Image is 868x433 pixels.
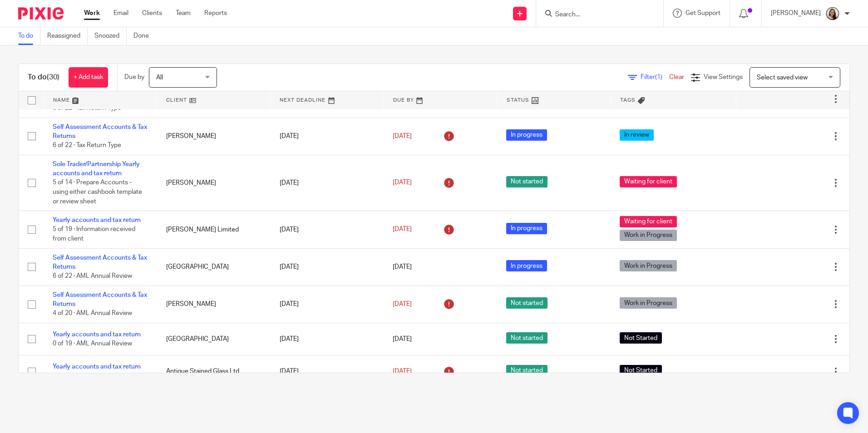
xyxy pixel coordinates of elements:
[704,74,743,80] span: View Settings
[53,161,140,177] a: Sole Trader/Partnership Yearly accounts and tax return
[157,211,271,248] td: [PERSON_NAME] Limited
[757,74,808,81] span: Select saved view
[506,223,547,234] span: In progress
[825,6,840,21] img: Profile.png
[506,260,547,271] span: In progress
[506,129,547,141] span: In progress
[669,74,684,80] a: Clear
[506,332,547,344] span: Not started
[53,331,141,338] a: Yearly accounts and tax return
[47,27,88,45] a: Reassigned
[53,340,132,347] span: 0 of 19 · AML Annual Review
[53,292,147,307] a: Self Assessment Accounts & Tax Returns
[53,364,141,370] a: Yearly accounts and tax return
[771,9,821,18] p: [PERSON_NAME]
[156,74,163,81] span: All
[271,155,384,211] td: [DATE]
[506,176,547,187] span: Not started
[113,9,128,18] a: Email
[53,310,132,317] span: 4 of 20 · AML Annual Review
[620,129,654,141] span: In review
[393,368,412,374] span: [DATE]
[271,248,384,285] td: [DATE]
[94,27,127,45] a: Snoozed
[554,11,636,19] input: Search
[53,217,141,223] a: Yearly accounts and tax return
[133,27,156,45] a: Done
[53,226,135,242] span: 5 of 19 · Information received from client
[157,323,271,355] td: [GEOGRAPHIC_DATA]
[28,73,59,82] h1: To do
[271,285,384,323] td: [DATE]
[393,226,412,233] span: [DATE]
[620,98,636,103] span: Tags
[18,27,40,45] a: To do
[620,260,677,271] span: Work in Progress
[271,118,384,155] td: [DATE]
[393,264,412,270] span: [DATE]
[53,255,147,270] a: Self Assessment Accounts & Tax Returns
[204,9,227,18] a: Reports
[620,297,677,309] span: Work in Progress
[393,133,412,139] span: [DATE]
[124,73,144,82] p: Due by
[620,365,662,376] span: Not Started
[53,124,147,139] a: Self Assessment Accounts & Tax Returns
[157,248,271,285] td: [GEOGRAPHIC_DATA]
[506,365,547,376] span: Not started
[620,176,677,187] span: Waiting for client
[393,336,412,342] span: [DATE]
[271,211,384,248] td: [DATE]
[686,10,720,16] span: Get Support
[271,355,384,388] td: [DATE]
[271,323,384,355] td: [DATE]
[393,180,412,186] span: [DATE]
[506,297,547,309] span: Not started
[47,74,59,81] span: (30)
[620,216,677,227] span: Waiting for client
[53,142,121,148] span: 6 of 22 · Tax Return Type
[84,9,100,18] a: Work
[157,118,271,155] td: [PERSON_NAME]
[157,285,271,323] td: [PERSON_NAME]
[641,74,669,80] span: Filter
[176,9,191,18] a: Team
[157,155,271,211] td: [PERSON_NAME]
[157,355,271,388] td: Antique Stained Glass Ltd
[53,273,132,279] span: 6 of 22 · AML Annual Review
[620,332,662,344] span: Not Started
[69,67,108,88] a: + Add task
[393,301,412,307] span: [DATE]
[620,230,677,241] span: Work in Progress
[18,7,64,20] img: Pixie
[142,9,162,18] a: Clients
[53,180,142,205] span: 5 of 14 · Prepare Accounts - using either cashbook template or review sheet
[655,74,662,80] span: (1)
